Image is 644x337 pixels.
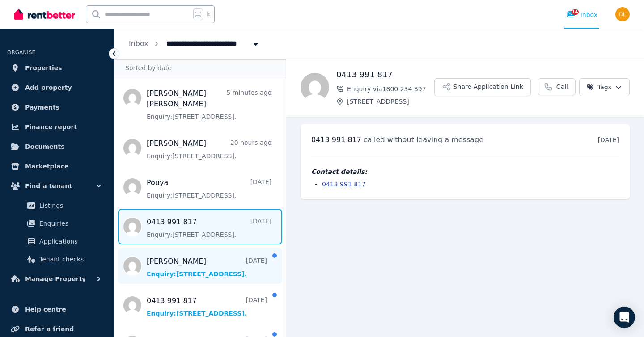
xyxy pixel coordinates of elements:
a: Marketplace [7,157,107,175]
span: 14 [572,9,579,15]
button: Manage Property [7,270,107,288]
button: Find a tenant [7,177,107,195]
span: Refer a friend [25,324,74,334]
span: Add property [25,82,72,93]
span: [STREET_ADDRESS] [347,97,434,106]
img: Diana Leach [615,7,630,21]
span: Enquiry via 1800 234 397 [347,84,434,93]
span: called without leaving a message [364,135,483,144]
a: Applications [11,232,103,250]
h1: 0413 991 817 [336,68,434,81]
a: [PERSON_NAME][DATE]Enquiry:[STREET_ADDRESS]. [147,256,267,278]
div: Open Intercom Messenger [614,307,635,328]
a: Call [538,78,576,95]
span: Finance report [25,122,77,132]
a: 0413 991 817 [322,181,366,188]
span: Applications [39,236,100,247]
span: ORGANISE [7,49,35,55]
a: Listings [11,197,103,215]
button: Tags [579,78,630,96]
a: Inbox [129,39,148,48]
div: Inbox [566,10,597,19]
img: 0413 991 817 [301,73,329,101]
h4: Contact details: [311,167,619,176]
a: Properties [7,59,107,77]
a: Help centre [7,300,107,318]
a: [PERSON_NAME]20 hours agoEnquiry:[STREET_ADDRESS]. [147,138,271,160]
a: Add property [7,79,107,97]
span: Documents [25,141,65,152]
span: Tags [587,83,611,92]
span: Listings [39,200,100,211]
span: Payments [25,102,59,113]
span: 0413 991 817 [311,135,361,144]
span: Help centre [25,304,66,315]
a: 0413 991 817[DATE]Enquiry:[STREET_ADDRESS]. [147,295,267,318]
a: [PERSON_NAME] [PERSON_NAME]5 minutes agoEnquiry:[STREET_ADDRESS]. [147,88,271,121]
span: Tenant checks [39,254,100,265]
img: RentBetter [14,8,75,21]
a: Pouya[DATE]Enquiry:[STREET_ADDRESS]. [147,177,271,200]
span: k [207,11,210,18]
a: Documents [7,138,107,156]
div: Sorted by date [114,59,286,76]
span: Find a tenant [25,181,72,191]
span: Call [556,82,568,91]
a: Tenant checks [11,250,103,268]
time: [DATE] [598,136,619,143]
a: 0413 991 817[DATE]Enquiry:[STREET_ADDRESS]. [147,217,271,239]
a: Finance report [7,118,107,136]
a: Payments [7,98,107,116]
button: Share Application Link [434,78,531,96]
a: Enquiries [11,215,103,232]
span: Manage Property [25,274,86,284]
span: Marketplace [25,161,68,172]
span: Enquiries [39,218,100,229]
span: Properties [25,63,62,73]
nav: Breadcrumb [114,29,275,59]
